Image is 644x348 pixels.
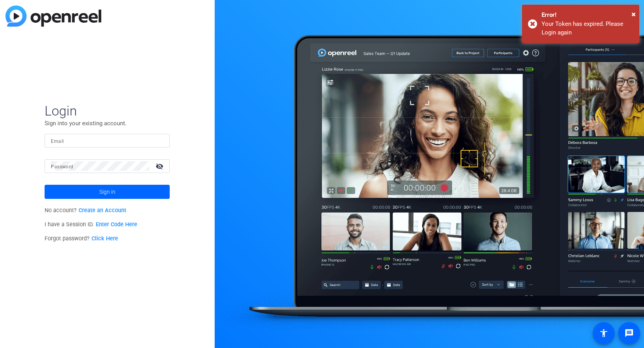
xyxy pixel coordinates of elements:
[45,119,170,128] p: Sign into your existing account.
[99,182,115,202] span: Sign in
[5,5,101,27] img: blue-gradient.svg
[45,235,118,242] span: Forgot password?
[631,8,636,20] button: Close
[599,328,608,338] mat-icon: accessibility
[91,235,118,242] a: Click Here
[51,164,73,169] mat-label: Password
[45,207,126,214] span: No account?
[624,328,634,338] mat-icon: message
[542,20,633,37] div: Your Token has expired. Please Login again
[79,207,126,214] a: Create an Account
[96,221,137,228] a: Enter Code Here
[542,11,633,20] div: Error!
[45,221,137,228] span: I have a Session ID.
[45,185,170,199] button: Sign in
[151,160,170,172] mat-icon: visibility_off
[51,136,163,145] input: Enter Email Address
[631,9,636,19] span: ×
[45,103,170,119] span: Login
[51,139,64,144] mat-label: Email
